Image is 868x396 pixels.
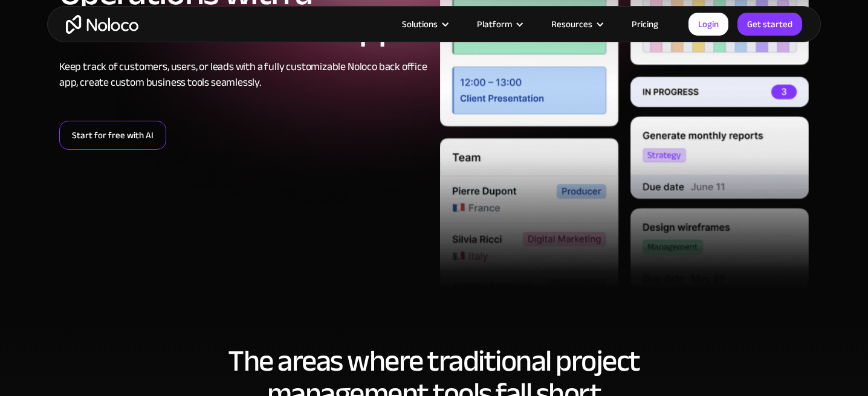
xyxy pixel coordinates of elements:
[66,15,138,34] a: home
[551,16,592,32] div: Resources
[477,16,512,32] div: Platform
[688,13,728,36] a: Login
[402,16,438,32] div: Solutions
[536,16,617,32] div: Resources
[59,121,166,150] a: Start for free with AI
[387,16,462,32] div: Solutions
[59,59,428,91] div: Keep track of customers, users, or leads with a fully customizable Noloco back office app, create...
[737,13,802,36] a: Get started
[462,16,536,32] div: Platform
[617,16,673,32] a: Pricing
